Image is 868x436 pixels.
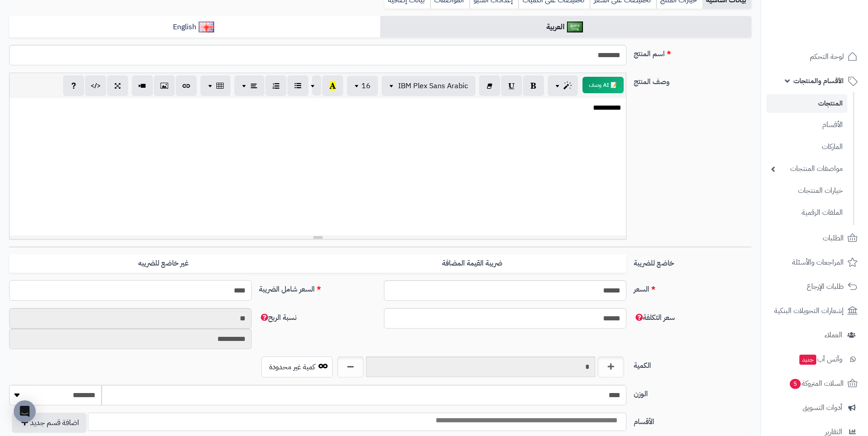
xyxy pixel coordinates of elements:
a: المنتجات [766,94,847,113]
a: English [9,16,380,38]
a: وآتس آبجديد [766,348,863,370]
span: 16 [361,80,371,91]
span: الطلبات [823,232,844,245]
span: جديد [799,355,816,365]
span: السلات المتروكة [789,377,844,390]
img: English [199,21,215,32]
span: المراجعات والأسئلة [792,256,844,269]
span: لوحة التحكم [810,50,844,63]
a: الملفات الرقمية [766,203,847,223]
span: سعر التكلفة [634,312,675,323]
img: العربية [567,21,583,32]
a: خيارات المنتجات [766,181,847,201]
a: مواصفات المنتجات [766,159,847,179]
span: إشعارات التحويلات البنكية [774,304,844,317]
label: وصف المنتج [630,73,755,87]
label: السعر شامل الضريبة [255,280,380,295]
div: Open Intercom Messenger [14,400,36,422]
span: طلبات الإرجاع [807,280,844,293]
label: الكمية [630,356,755,371]
button: 16 [347,76,378,96]
a: العملاء [766,324,863,346]
button: اضافة قسم جديد [12,413,86,433]
span: 5 [790,379,801,389]
a: إشعارات التحويلات البنكية [766,300,863,322]
a: الأقسام [766,115,847,135]
a: الطلبات [766,227,863,249]
button: IBM Plex Sans Arabic [382,76,475,96]
a: المراجعات والأسئلة [766,251,863,273]
a: طلبات الإرجاع [766,276,863,298]
label: اسم المنتج [630,45,755,59]
a: لوحة التحكم [766,46,863,68]
label: السعر [630,280,755,295]
label: ضريبة القيمة المضافة [318,254,626,273]
span: أدوات التسويق [803,401,842,414]
label: خاضع للضريبة [630,254,755,269]
span: العملاء [825,329,842,341]
a: الماركات [766,137,847,157]
span: نسبة الربح [259,312,297,323]
label: الأقسام [630,413,755,427]
a: العربية [380,16,751,38]
a: السلات المتروكة5 [766,372,863,394]
label: الوزن [630,385,755,399]
label: غير خاضع للضريبه [9,254,318,273]
button: 📝 AI وصف [582,77,624,93]
span: وآتس آب [798,353,842,366]
span: IBM Plex Sans Arabic [398,80,468,91]
span: الأقسام والمنتجات [793,74,844,87]
a: أدوات التسويق [766,397,863,419]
